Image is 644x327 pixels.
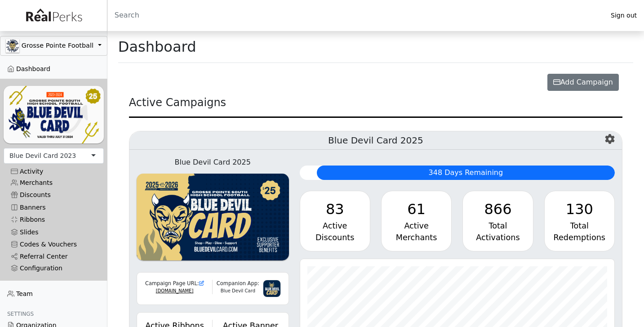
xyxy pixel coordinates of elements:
[11,168,97,175] div: Activity
[389,220,444,232] div: Active
[213,287,263,294] div: Blue Devil Card
[552,198,607,220] div: 130
[552,232,607,243] div: Redemptions
[470,198,525,220] div: 866
[9,151,76,161] div: Blue Devil Card 2023
[4,214,104,226] a: Ribbons
[317,166,615,180] div: 348 Days Remaining
[129,131,622,150] h5: Blue Devil Card 2025
[307,220,363,232] div: Active
[11,264,97,272] div: Configuration
[7,311,34,317] span: Settings
[552,220,607,232] div: Total
[107,4,604,26] input: Search
[307,232,363,243] div: Discounts
[129,94,622,118] div: Active Campaigns
[307,198,363,220] div: 83
[142,280,207,287] div: Campaign Page URL:
[4,202,104,214] a: Banners
[21,5,86,26] img: real_perks_logo-01.svg
[470,220,525,232] div: Total
[6,39,19,53] img: GAa1zriJJmkmu1qRtUwg8x1nQwzlKm3DoqW9UgYl.jpg
[137,157,289,168] div: Blue Devil Card 2025
[389,198,444,220] div: 61
[4,189,104,201] a: Discounts
[462,191,533,251] a: 866 Total Activations
[4,251,104,263] a: Referral Center
[381,191,452,251] a: 61 Active Merchants
[470,232,525,243] div: Activations
[389,232,444,243] div: Merchants
[604,9,644,22] a: Sign out
[4,177,104,189] a: Merchants
[118,38,196,55] h1: Dashboard
[137,174,289,261] img: WvZzOez5OCqmO91hHZfJL7W2tJ07LbGMjwPPNJwI.png
[4,86,104,143] img: YNIl3DAlDelxGQFo2L2ARBV2s5QDnXUOFwQF9zvk.png
[156,288,194,293] a: [DOMAIN_NAME]
[300,191,370,251] a: 83 Active Discounts
[4,238,104,251] a: Codes & Vouchers
[213,280,263,287] div: Companion App:
[547,74,619,91] button: Add Campaign
[263,280,280,297] img: 3g6IGvkLNUf97zVHvl5PqY3f2myTnJRpqDk2mpnC.png
[544,191,615,251] a: 130 Total Redemptions
[4,226,104,238] a: Slides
